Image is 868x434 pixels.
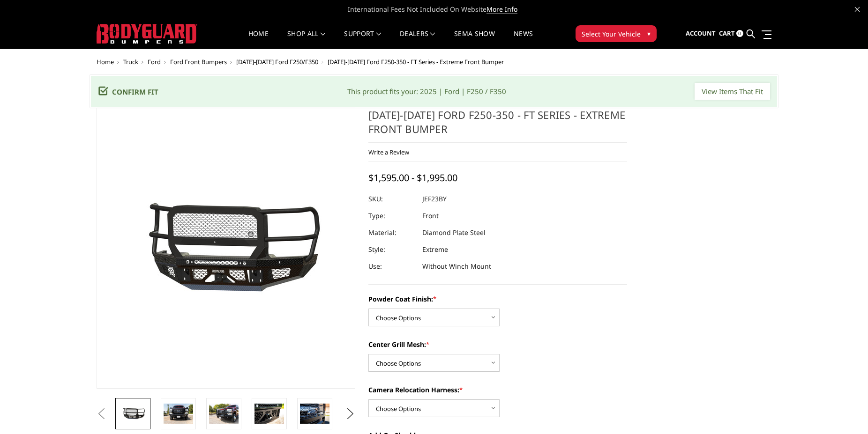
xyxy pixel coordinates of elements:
dt: Style: [368,241,415,258]
button: Previous [94,407,108,421]
dt: Material: [368,224,415,241]
a: Support [344,30,381,49]
a: Dealers [400,30,435,49]
a: 2023-2025 Ford F250-350 - FT Series - Extreme Front Bumper [97,108,355,389]
input: View Items That Fit [695,83,770,100]
dd: Without Winch Mount [422,258,491,275]
img: 2023-2025 Ford F250-350 - FT Series - Extreme Front Bumper [209,404,239,423]
span: Cart [719,29,735,37]
span: [DATE]-[DATE] Ford F250-350 - FT Series - Extreme Front Bumper [328,58,504,66]
a: Write a Review [368,148,409,156]
button: Select Your Vehicle [576,25,657,42]
span: Select Your Vehicle [582,29,641,39]
a: News [514,30,533,49]
a: Ford Front Bumpers [170,58,227,66]
label: Camera Relocation Harness: [368,385,627,395]
a: SEMA Show [454,30,495,49]
span: Confirm Fit [112,87,158,96]
dt: SKU: [368,191,415,207]
a: [DATE]-[DATE] Ford F250/F350 [236,58,318,66]
a: Account [686,21,716,46]
dd: Diamond Plate Steel [422,224,486,241]
img: 2023-2025 Ford F250-350 - FT Series - Extreme Front Bumper [164,404,193,423]
label: Powder Coat Finish: [368,294,627,304]
a: Truck [123,58,138,66]
a: Cart 0 [719,21,743,46]
span: ▾ [647,29,651,38]
dt: Type: [368,207,415,224]
a: shop all [287,30,325,49]
dd: Front [422,207,439,224]
span: Account [686,29,716,37]
button: Next [344,407,358,421]
label: Center Grill Mesh: [368,339,627,349]
dd: JEF23BY [422,191,447,207]
a: Home [248,30,269,49]
a: Home [97,58,114,66]
h1: [DATE]-[DATE] Ford F250-350 - FT Series - Extreme Front Bumper [368,108,627,143]
div: This product fits your: 2025 | Ford | F250 / F350 [347,86,506,97]
dt: Use: [368,258,415,275]
img: 2023-2025 Ford F250-350 - FT Series - Extreme Front Bumper [300,404,329,423]
a: More Info [486,5,517,14]
img: BODYGUARD BUMPERS [97,24,197,44]
img: 2023-2025 Ford F250-350 - FT Series - Extreme Front Bumper [254,404,284,423]
span: $1,595.00 - $1,995.00 [368,171,457,184]
a: Ford [148,58,161,66]
dd: Extreme [422,241,448,258]
span: 0 [736,30,743,37]
iframe: Chat Widget [821,389,868,434]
